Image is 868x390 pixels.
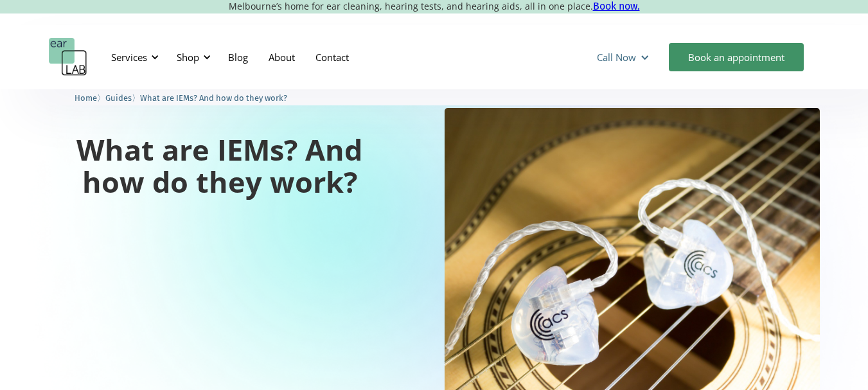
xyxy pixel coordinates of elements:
[49,134,391,197] h1: What are IEMs? And how do they work?
[587,38,662,76] div: Call Now
[49,38,87,76] a: home
[75,91,105,105] li: 〉
[177,51,199,64] div: Shop
[305,39,359,76] a: Contact
[105,91,140,105] li: 〉
[105,91,132,103] a: Guides
[75,91,97,103] a: Home
[597,51,636,64] div: Call Now
[218,39,258,76] a: Blog
[169,38,215,76] div: Shop
[103,38,163,76] div: Services
[111,51,147,64] div: Services
[669,43,804,71] a: Book an appointment
[75,93,97,103] span: Home
[140,93,287,103] span: What are IEMs? And how do they work?
[140,91,287,103] a: What are IEMs? And how do they work?
[105,93,132,103] span: Guides
[258,39,305,76] a: About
